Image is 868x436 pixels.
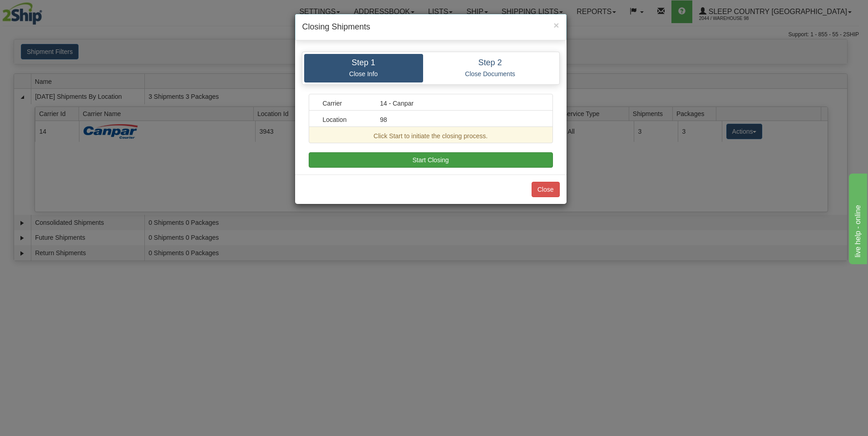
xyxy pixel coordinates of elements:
div: live help - online [7,5,84,16]
p: Close Info [311,70,416,78]
div: 14 - Canpar [373,99,546,108]
a: Step 1 Close Info [304,54,423,82]
div: Location [316,115,374,124]
button: Start Closing [309,152,553,168]
p: Close Documents [430,70,551,78]
button: Close [553,20,559,30]
div: Click Start to initiate the closing process. [316,131,546,140]
button: Close [532,182,560,197]
div: Carrier [316,99,374,108]
span: × [553,20,559,30]
a: Step 2 Close Documents [423,54,557,82]
h4: Step 1 [311,58,416,68]
h4: Step 2 [430,58,551,68]
h4: Closing Shipments [302,21,559,33]
iframe: chat widget [847,172,867,264]
div: 98 [373,115,546,124]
